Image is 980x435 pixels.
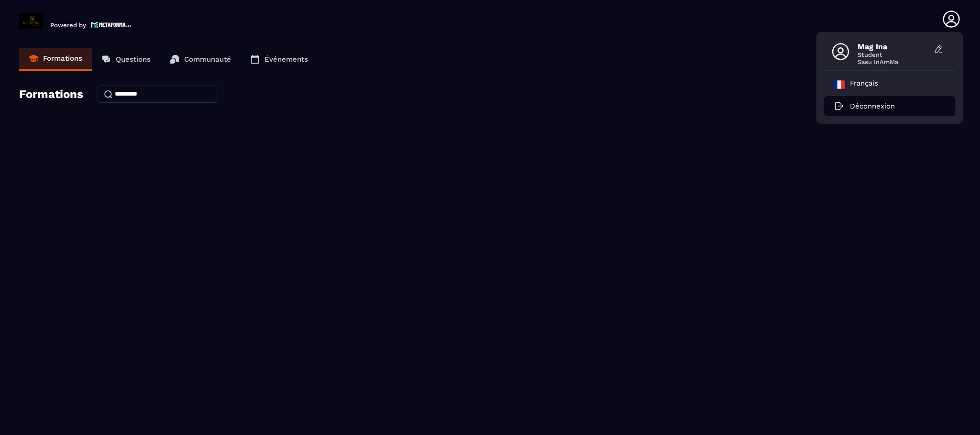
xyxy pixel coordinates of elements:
[858,58,929,65] span: Sasu InAmMa
[19,48,92,71] a: Formations
[19,13,43,29] img: logo-branding
[43,54,82,63] p: Formations
[850,79,878,90] p: Français
[50,22,86,29] p: Powered by
[116,55,151,64] p: Questions
[858,42,929,51] span: Mag Ina
[160,48,241,71] a: Communauté
[91,21,131,29] img: logo
[264,55,308,64] p: Événements
[92,48,160,71] a: Questions
[241,48,318,71] a: Événements
[19,87,83,101] h4: Formations
[858,51,929,58] span: Student
[184,55,231,64] p: Communauté
[850,102,895,110] p: Déconnexion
